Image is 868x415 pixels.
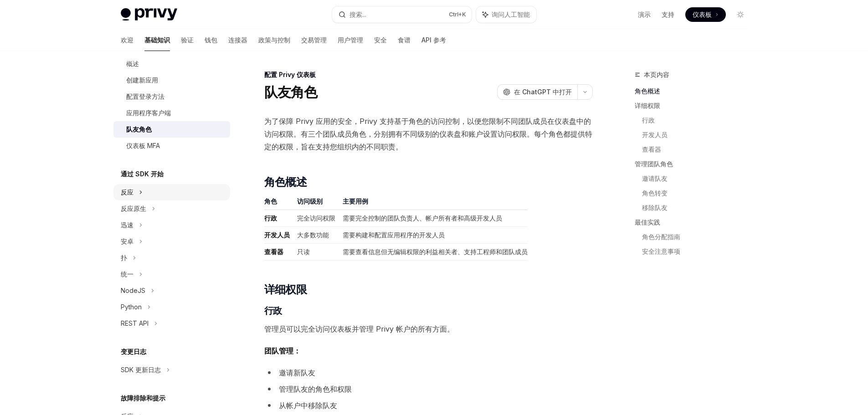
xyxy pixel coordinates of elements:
font: 大多数功能 [297,231,329,239]
font: 详细权限 [635,102,660,109]
a: 队友角色 [113,121,230,138]
font: 角色概述 [635,87,660,95]
font: 配置 Privy 仪表板 [264,71,316,78]
a: 角色分配指南 [642,230,755,244]
font: 通过 SDK 开始 [121,170,164,178]
button: 切换暗模式 [733,7,748,22]
font: 开发人员 [642,131,668,138]
a: 钱包 [205,29,217,51]
font: 验证 [181,36,194,44]
font: 应用程序客户端 [126,109,171,117]
a: 创建新应用 [113,72,230,88]
font: 钱包 [205,36,217,44]
a: 交易管理 [301,29,327,51]
font: 统一 [121,270,134,278]
font: 开发人员 [264,231,290,239]
font: 需要查看信息但无编辑权限的利益相关者、支持工程师和团队成员 [343,248,528,256]
font: 访问级别 [297,197,323,205]
a: 仪表板 [685,7,726,22]
a: 最佳实践 [635,215,755,230]
font: 安全 [374,36,387,44]
font: +K [458,11,466,18]
a: 演示 [638,10,651,19]
font: SDK 更新日志 [121,366,161,374]
font: 演示 [638,10,651,18]
a: 政策与控制 [258,29,290,51]
font: 最佳实践 [635,218,660,226]
a: 应用程序客户端 [113,105,230,121]
a: 角色概述 [635,84,755,98]
font: 管理员可以完全访问仪表板并管理 Privy 帐户的所有方面。 [264,324,454,333]
font: REST API [121,319,149,327]
font: 行政 [264,214,277,222]
a: 管理团队角色 [635,157,755,171]
font: 从帐户中移除队友 [279,401,337,410]
font: 角色 [264,197,277,205]
a: 查看器 [642,142,755,157]
font: 完全访问权限 [297,214,335,222]
font: 行政 [264,305,282,316]
font: 交易管理 [301,36,327,44]
font: 队友角色 [126,125,152,133]
a: 欢迎 [121,29,134,51]
font: 角色概述 [264,175,307,189]
a: 连接器 [228,29,247,51]
font: 角色转变 [642,189,668,197]
font: 搜索... [349,10,366,18]
a: 仪表板 MFA [113,138,230,154]
font: 配置登录方法 [126,92,164,100]
font: API 参考 [421,36,446,44]
a: 开发人员 [642,128,755,142]
a: 验证 [181,29,194,51]
font: 扑 [121,254,127,261]
a: 安全注意事项 [642,244,755,259]
font: 欢迎 [121,36,134,44]
font: 变更日志 [121,348,146,355]
img: 灯光标志 [121,8,177,21]
font: 只读 [297,248,310,256]
a: 详细权限 [635,98,755,113]
font: 迅速 [121,221,134,229]
a: 安全 [374,29,387,51]
a: 食谱 [398,29,411,51]
font: 政策与控制 [258,36,290,44]
font: 行政 [642,116,655,124]
font: 反应 [121,188,134,196]
font: NodeJS [121,287,145,294]
button: 在 ChatGPT 中打开 [497,84,577,100]
font: 用户管理 [338,36,363,44]
font: 连接器 [228,36,247,44]
font: 故障排除和提示 [121,394,165,402]
a: 配置登录方法 [113,88,230,105]
font: 角色分配指南 [642,233,680,241]
font: 移除队友 [642,204,668,211]
font: 需要构建和配置应用程序的开发人员 [343,231,445,239]
font: Python [121,303,142,311]
font: 管理团队角色 [635,160,673,168]
font: 仪表板 MFA [126,142,160,149]
font: 详细权限 [264,283,307,296]
a: 角色转变 [642,186,755,200]
font: 主要用例 [343,197,368,205]
font: 需要完全控制的团队负责人、帐户所有者和高级开发人员 [343,214,502,222]
font: 邀请队友 [642,174,668,182]
a: 支持 [662,10,674,19]
font: 仪表板 [693,10,712,18]
a: 用户管理 [338,29,363,51]
button: 询问人工智能 [476,6,536,23]
font: 创建新应用 [126,76,158,84]
font: 管理队友的角色和权限 [279,384,352,394]
font: 队友角色 [264,84,318,100]
button: 搜索...Ctrl+K [332,6,472,23]
a: 行政 [642,113,755,128]
font: 询问人工智能 [492,10,530,18]
font: 安卓 [121,237,134,245]
font: 为了保障 Privy 应用的安全，Privy 支持基于角色的访问控制，以便您限制不同团队成员在仪表盘中的访问权限。有三个团队成员角色，分别拥有不同级别的仪表盘和账户设置访问权限。每个角色都提供特... [264,117,592,151]
font: 安全注意事项 [642,247,680,255]
font: 邀请新队友 [279,368,315,377]
font: 基础知识 [144,36,170,44]
a: 移除队友 [642,200,755,215]
a: 基础知识 [144,29,170,51]
font: 支持 [662,10,674,18]
a: 邀请队友 [642,171,755,186]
